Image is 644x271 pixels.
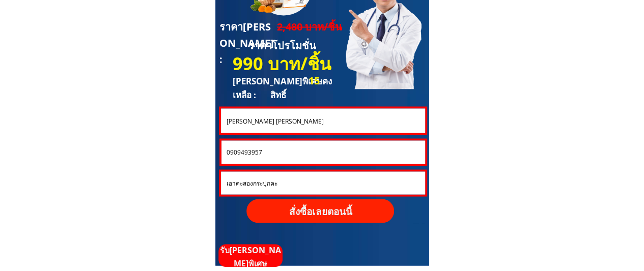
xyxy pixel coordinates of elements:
h3: 15 [309,73,329,89]
input: ชื่อ-นามสกุล [223,108,422,133]
h3: 990 บาท/ชิ้น [233,49,335,77]
h3: [PERSON_NAME]พิเศษคงเหลือ : สิทธิ์ [233,74,346,102]
h3: ราคา[PERSON_NAME] : [219,19,277,68]
p: สั่งซื้อเลยตอนนี้ [246,199,394,223]
p: รับ[PERSON_NAME]พิเศษ [218,244,283,270]
input: ที่อยู่ [223,171,423,194]
input: หมายเลขโทรศัพท์ [224,140,423,164]
h3: ราคาโปรโมชั่น [248,38,324,54]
